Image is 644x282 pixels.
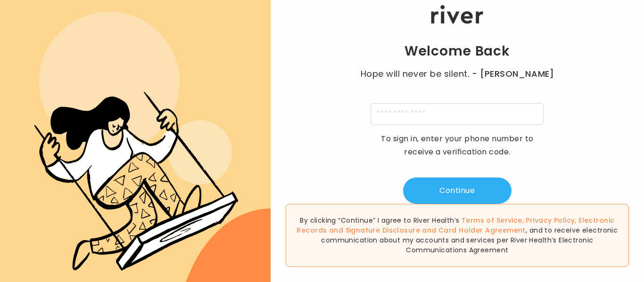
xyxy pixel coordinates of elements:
[286,204,629,267] div: By clicking “Continue” I agree to River Health’s
[472,67,554,81] span: - [PERSON_NAME]
[351,67,563,81] p: Hope will never be silent.
[526,216,575,225] a: Privacy Policy
[297,216,614,235] a: Electronic Records and Signature Disclosure
[405,43,510,60] h1: Welcome Back
[375,132,540,159] p: To sign in, enter your phone number to receive a verification code.
[462,216,522,225] a: Terms of Service
[321,226,618,255] span: , and to receive electronic communication about my accounts and services per River Health’s Elect...
[438,226,526,235] a: Card Holder Agreement
[297,216,614,235] span: , , and
[403,177,512,204] button: Continue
